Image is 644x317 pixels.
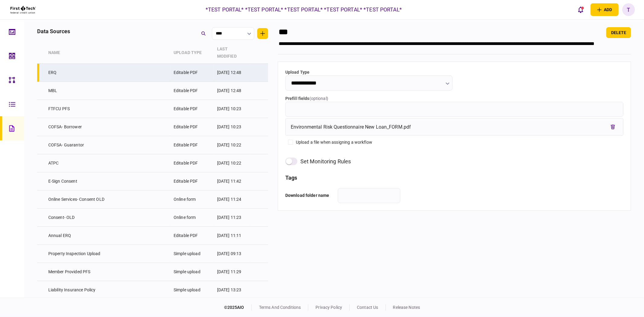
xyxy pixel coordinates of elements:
td: Editable PDF [171,154,214,172]
td: Online Services- Consent OLD [45,191,171,209]
button: delete [606,27,631,38]
div: data sources [37,27,70,35]
td: Editable PDF [171,227,214,245]
label: Upload Type [285,69,453,75]
a: contact us [357,305,378,310]
td: Editable PDF [171,172,214,191]
td: Editable PDF [171,136,214,154]
a: privacy policy [316,305,342,310]
td: Liability Insurance Policy [45,281,171,299]
td: [DATE] 10:23 [214,100,251,118]
button: remove file [607,122,618,133]
th: last modified [214,42,251,64]
div: Download folder name [285,188,334,203]
td: COFSA- Borrower [45,118,171,136]
td: Online form [171,191,214,209]
td: E-Sign Consent [45,172,171,191]
div: © 2025 AIO [224,304,252,311]
td: [DATE] 09:13 [214,245,251,263]
td: Editable PDF [171,118,214,136]
td: Online form [171,209,214,227]
td: Simple upload [171,263,214,281]
img: client company logo [10,2,37,17]
td: [DATE] 10:23 [214,118,251,136]
td: Member Provided PFS [45,263,171,281]
input: Upload Type [285,75,453,91]
button: T [622,3,635,16]
td: Editable PDF [171,82,214,100]
td: [DATE] 12:48 [214,82,251,100]
td: [DATE] 10:22 [214,136,251,154]
td: Annual ERQ [45,227,171,245]
td: COFSA- Guarantor [45,136,171,154]
td: [DATE] 11:42 [214,172,251,191]
div: Environmental Risk Questionnaire New Loan_FORM.pdf [291,123,411,131]
input: prefill fields [285,102,623,117]
td: [DATE] 12:48 [214,64,251,82]
td: ERQ [45,64,171,82]
button: open notifications list [574,3,587,16]
button: open adding identity options [591,3,619,16]
td: ATPC [45,154,171,172]
td: Editable PDF [171,100,214,118]
td: [DATE] 11:23 [214,209,251,227]
td: FTFCU PFS [45,100,171,118]
td: Simple upload [171,281,214,299]
td: [DATE] 11:29 [214,263,251,281]
td: Property Inspection Upload [45,245,171,263]
label: prefill fields [285,95,623,102]
td: [DATE] 13:23 [214,281,251,299]
td: MBL [45,82,171,100]
td: Simple upload [171,245,214,263]
span: upload a file when assigning a workflow [296,139,372,146]
div: set monitoring rules [300,157,351,165]
th: Upload Type [171,42,214,64]
span: ( optional ) [309,96,328,101]
td: Editable PDF [171,64,214,82]
a: terms and conditions [259,305,301,310]
td: Consent- OLD [45,209,171,227]
td: [DATE] 11:11 [214,227,251,245]
td: [DATE] 11:24 [214,191,251,209]
div: *TEST PORTAL* *TEST PORTAL* *TEST PORTAL* *TEST PORTAL* *TEST PORTAL* [206,6,402,14]
th: Name [45,42,171,64]
a: release notes [393,305,420,310]
h3: tags [285,175,623,181]
td: [DATE] 10:22 [214,154,251,172]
